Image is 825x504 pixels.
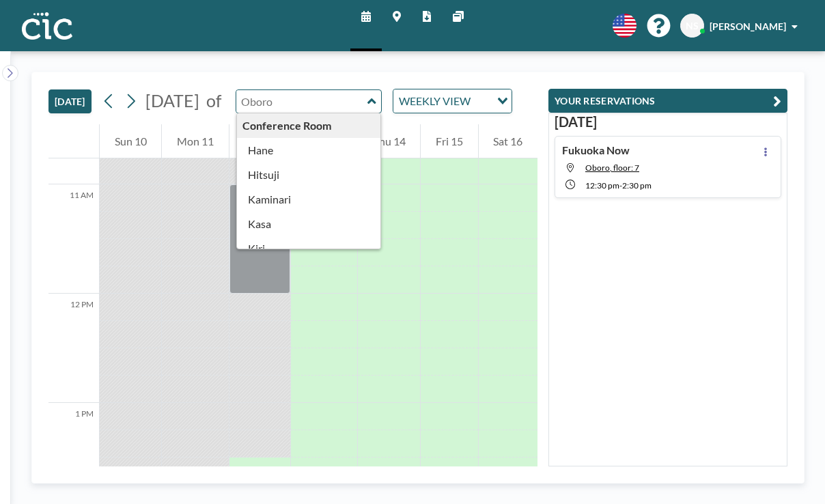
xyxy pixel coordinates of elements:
div: Sun 10 [100,124,161,158]
div: Kiri [237,236,381,261]
h3: [DATE] [555,113,781,130]
div: Sat 16 [479,124,537,158]
div: Hane [237,138,381,163]
input: Search for option [475,92,489,110]
h4: Fukuoka Now [562,143,630,157]
span: [PERSON_NAME] [710,20,786,32]
div: Thu 14 [358,124,420,158]
button: [DATE] [48,89,92,113]
img: organization-logo [22,12,72,40]
div: Conference Room [237,113,381,138]
div: 11 AM [48,184,99,294]
div: Hitsuji [237,163,381,187]
span: WEEKLY VIEW [396,92,473,110]
div: Fri 15 [421,124,477,158]
span: 2:30 PM [622,180,652,191]
span: 12:30 PM [585,180,619,191]
span: [DATE] [145,90,199,111]
div: Search for option [393,89,512,113]
input: Oboro [236,90,367,113]
div: 12 PM [48,294,99,403]
span: of [206,90,221,111]
span: NS [686,20,699,32]
div: Tue 12 [229,124,290,158]
span: - [619,180,622,191]
div: Kaminari [237,187,381,212]
span: Oboro, floor: 7 [585,163,639,173]
button: YOUR RESERVATIONS [548,89,787,113]
div: Mon 11 [162,124,228,158]
div: Kasa [237,212,381,236]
